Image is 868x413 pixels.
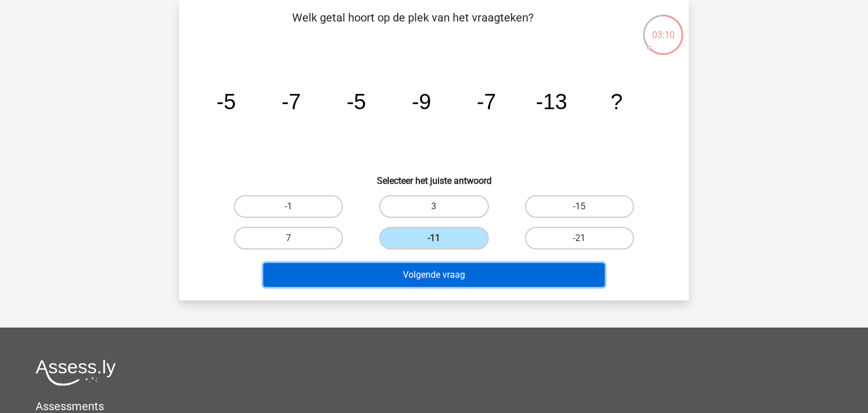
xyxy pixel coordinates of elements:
label: -21 [525,227,634,249]
tspan: -7 [281,89,301,114]
h5: Assessments [36,399,832,413]
label: -1 [234,195,343,218]
tspan: -5 [346,89,366,114]
tspan: -5 [216,89,236,114]
label: -15 [525,195,634,218]
img: Assessly logo [36,359,116,386]
tspan: -9 [412,89,431,114]
label: -11 [379,227,488,249]
label: 3 [379,195,488,218]
p: Welk getal hoort op de plek van het vraagteken? [197,9,628,43]
tspan: -13 [536,89,567,114]
button: Volgende vraag [263,263,605,287]
tspan: ? [610,89,622,114]
tspan: -7 [477,89,496,114]
label: 7 [234,227,343,249]
div: 03:10 [642,14,684,42]
h6: Selecteer het juiste antwoord [197,166,671,186]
